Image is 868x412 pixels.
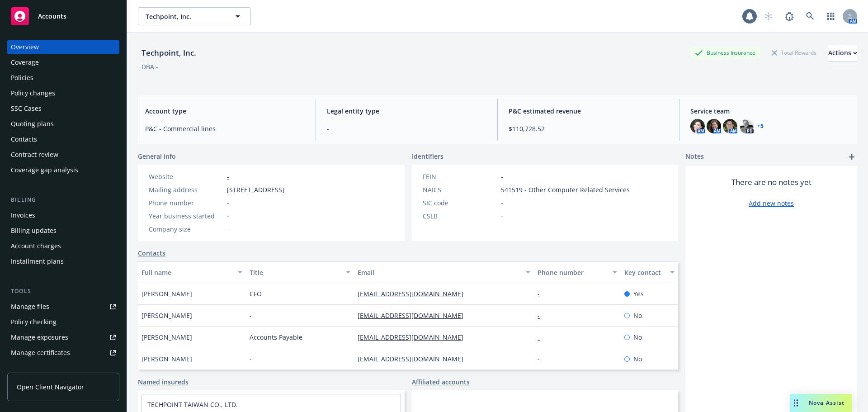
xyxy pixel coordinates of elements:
span: - [501,211,503,221]
span: - [227,198,229,208]
span: [STREET_ADDRESS] [227,185,284,194]
span: Accounts [38,13,66,20]
div: Policy changes [11,86,55,100]
div: Tools [7,287,119,296]
a: Report a Bug [780,7,798,25]
a: Search [801,7,819,25]
a: - [227,172,229,181]
a: Policies [7,71,119,85]
span: [PERSON_NAME] [142,311,192,320]
a: Overview [7,40,119,54]
div: Contract review [11,147,58,162]
img: photo [707,119,721,133]
button: Techpoint, Inc. [138,7,251,25]
div: Contacts [11,132,37,147]
div: Manage files [11,299,49,314]
a: Start snowing [759,7,778,25]
div: Full name [142,268,232,277]
span: P&C estimated revenue [509,106,668,116]
button: Key contact [621,261,678,283]
a: - [538,289,547,298]
button: Title [246,261,354,283]
span: - [501,172,503,181]
a: Quoting plans [7,117,119,131]
a: Manage files [7,299,119,314]
span: P&C - Commercial lines [145,124,305,133]
div: Manage exposures [11,330,68,345]
div: Manage claims [11,361,57,375]
span: Open Client Navigator [17,382,84,392]
span: - [250,354,252,364]
div: SSC Cases [11,101,42,116]
button: Actions [828,44,857,62]
span: 541519 - Other Computer Related Services [501,185,630,194]
div: Drag to move [790,394,802,412]
div: Billing updates [11,223,57,238]
a: Policy changes [7,86,119,100]
a: - [538,311,547,320]
span: [PERSON_NAME] [142,289,192,298]
a: Manage certificates [7,346,119,360]
a: Add new notes [749,199,794,208]
div: NAICS [423,185,497,194]
a: Coverage [7,55,119,70]
div: Coverage gap analysis [11,163,78,177]
a: Account charges [7,239,119,253]
button: Nova Assist [790,394,852,412]
div: Business Insurance [690,47,760,58]
div: Mailing address [149,185,223,194]
a: - [538,355,547,363]
div: Email [358,268,520,277]
span: Legal entity type [327,106,486,116]
span: - [501,198,503,208]
a: Manage exposures [7,330,119,345]
span: There are no notes yet [731,177,811,188]
span: - [227,224,229,234]
button: Email [354,261,534,283]
div: Manage certificates [11,346,70,360]
a: Affiliated accounts [412,377,470,387]
div: Key contact [624,268,665,277]
a: Named insureds [138,377,189,387]
a: Accounts [7,4,119,29]
span: General info [138,152,176,161]
div: Website [149,172,223,181]
a: +5 [757,123,764,129]
div: Year business started [149,211,223,221]
button: Full name [138,261,246,283]
span: Account type [145,106,305,116]
span: No [633,311,642,320]
span: [PERSON_NAME] [142,354,192,364]
a: Installment plans [7,254,119,269]
div: Techpoint, Inc. [138,47,200,59]
span: - [327,124,486,133]
a: add [846,152,857,162]
a: [EMAIL_ADDRESS][DOMAIN_NAME] [358,311,471,320]
div: Billing [7,195,119,204]
a: - [538,333,547,341]
img: photo [739,119,754,133]
a: [EMAIL_ADDRESS][DOMAIN_NAME] [358,289,471,298]
span: - [227,211,229,221]
div: FEIN [423,172,497,181]
a: Policy checking [7,315,119,329]
span: Notes [685,152,704,162]
img: photo [723,119,737,133]
span: [PERSON_NAME] [142,332,192,342]
a: [EMAIL_ADDRESS][DOMAIN_NAME] [358,355,471,363]
span: Nova Assist [809,399,844,407]
a: SSC Cases [7,101,119,116]
span: No [633,354,642,364]
a: [EMAIL_ADDRESS][DOMAIN_NAME] [358,333,471,341]
span: Techpoint, Inc. [146,12,224,21]
div: Overview [11,40,39,54]
button: Phone number [534,261,620,283]
div: Policies [11,71,33,85]
a: Invoices [7,208,119,223]
a: Switch app [822,7,840,25]
div: Invoices [11,208,35,223]
img: photo [690,119,705,133]
span: Yes [633,289,644,298]
a: Contacts [138,248,165,258]
span: Service team [690,106,850,116]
